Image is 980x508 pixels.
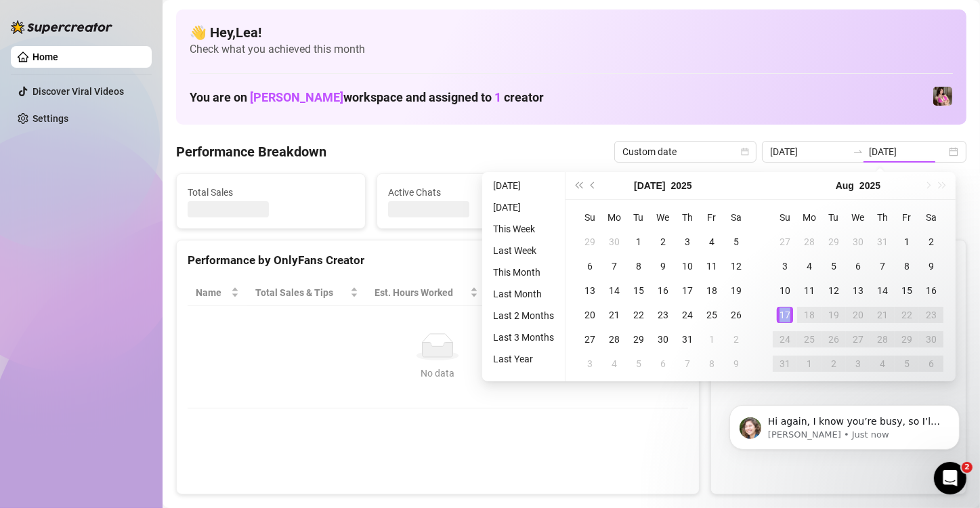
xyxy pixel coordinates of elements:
div: Est. Hours Worked [375,285,467,300]
img: logo-BBDzfeDw.svg [11,20,112,34]
span: calendar [741,148,749,156]
div: No data [201,366,675,381]
h1: You are on workspace and assigned to creator [190,90,544,105]
a: Home [33,51,58,62]
span: [PERSON_NAME] [250,90,343,104]
a: Discover Viral Videos [33,86,124,97]
span: Total Sales [188,185,354,200]
a: Settings [33,113,68,124]
th: Chat Conversion [576,280,687,306]
div: Performance by OnlyFans Creator [188,251,688,270]
span: 2 [962,462,973,473]
span: Messages Sent [589,185,755,200]
span: Chat Conversion [584,285,668,300]
img: Nanner [933,87,952,106]
span: Sales / Hour [494,285,558,300]
span: swap-right [853,146,864,157]
span: Name [196,285,228,300]
iframe: Intercom notifications message [709,377,980,471]
th: Total Sales & Tips [247,280,366,306]
span: Active Chats [388,185,555,200]
span: Custom date [622,142,748,162]
iframe: Intercom live chat [934,462,966,494]
h4: Performance Breakdown [176,142,326,161]
span: Total Sales & Tips [255,285,347,300]
input: Start date [770,144,847,159]
th: Name [188,280,247,306]
h4: 👋 Hey, Lea ! [190,23,953,42]
div: Sales by OnlyFans Creator [722,251,955,270]
input: End date [869,144,946,159]
span: 1 [494,90,501,104]
span: Check what you achieved this month [190,42,953,57]
span: to [853,146,864,157]
th: Sales / Hour [486,280,577,306]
